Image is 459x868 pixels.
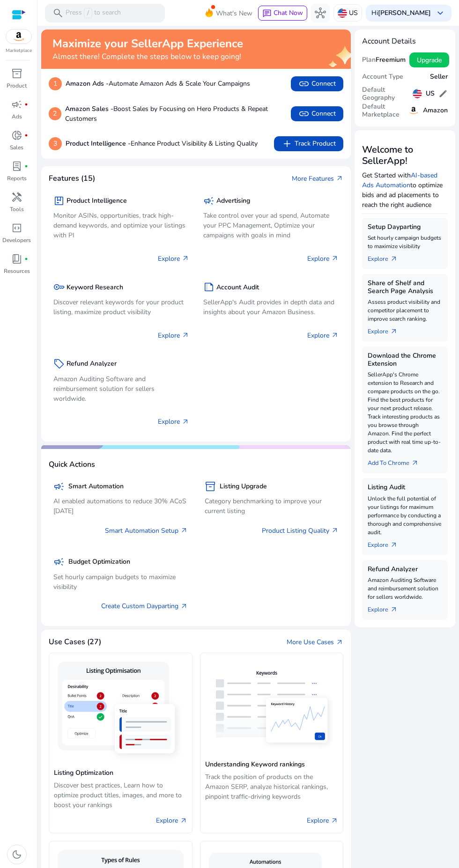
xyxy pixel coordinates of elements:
h5: Listing Audit [368,484,442,492]
span: Connect [298,108,336,119]
p: Hi [371,10,431,16]
button: linkConnect [291,106,343,121]
span: add [281,138,293,149]
button: hub [311,4,330,22]
h5: Account Type [362,73,403,81]
b: [PERSON_NAME] [378,8,431,17]
h4: Quick Actions [49,460,95,469]
span: summarize [203,281,215,293]
a: Explorearrow_outward [368,537,405,550]
p: Get Started with to optimize bids and ad placements to reach the right audience [362,170,448,210]
b: Amazon Sales - [65,104,113,113]
h5: Listing Upgrade [220,483,267,491]
span: Track Product [281,138,336,149]
h5: US [426,90,435,98]
span: arrow_outward [331,331,339,339]
b: Amazon Ads - [66,79,109,88]
p: Resources [4,267,30,275]
h5: Smart Automation [68,483,124,491]
h4: Account Details [362,37,448,46]
b: Product Intelligence - [66,139,131,148]
span: What's New [216,5,252,22]
span: donut_small [11,130,22,141]
a: Product Listing Quality [262,526,339,536]
h5: Account Audit [216,284,259,292]
span: arrow_outward [411,459,419,467]
p: US [349,5,358,21]
img: Understanding Keyword rankings [205,662,339,753]
span: hub [315,7,326,19]
h5: Plan [362,56,376,64]
span: arrow_outward [180,603,188,610]
p: Marketplace [6,47,32,54]
p: Sales [10,143,23,152]
span: campaign [203,195,215,206]
p: Amazon Auditing Software and reimbursement solution for sellers worldwide. [368,576,442,601]
span: campaign [53,556,65,567]
span: keyboard_arrow_down [435,7,446,19]
p: AI enabled automations to reduce 30% ACoS [DATE] [53,496,188,516]
a: Explorearrow_outward [368,601,405,614]
span: lab_profile [11,161,22,172]
span: arrow_outward [182,255,189,262]
img: Listing Optimization [54,658,187,766]
span: dark_mode [11,849,22,860]
a: Add To Chrome [368,455,426,468]
p: Discover relevant keywords for your product listing, maximize product visibility [53,297,189,317]
p: Product [7,81,27,90]
h5: Share of Shelf and Search Page Analysis [368,280,442,295]
p: Monitor ASINs, opportunities, track high-demand keywords, and optimize your listings with PI [53,211,189,240]
h2: Maximize your SellerApp Experience [52,37,243,51]
a: Explore [307,816,338,825]
p: Automate Amazon Ads & Scale Your Campaigns [66,79,250,88]
img: us.svg [413,89,422,98]
button: chatChat Now [258,6,307,21]
span: arrow_outward [390,541,398,549]
p: Explore [158,331,189,340]
h3: Welcome to SellerApp! [362,144,448,167]
span: fiber_manual_record [24,257,28,261]
span: search [52,7,64,19]
span: edit [438,89,448,98]
p: Ads [12,112,22,121]
p: Amazon Auditing Software and reimbursement solution for sellers worldwide. [53,374,189,404]
h5: Refund Analyzer [67,360,117,368]
span: Connect [298,78,336,89]
h5: Default Geography [362,86,413,102]
span: key [53,281,65,293]
span: arrow_outward [331,817,338,824]
span: handyman [11,191,22,203]
button: Upgrade [409,52,449,67]
p: Set hourly campaign budgets to maximize visibility [53,572,188,592]
span: / [84,8,92,18]
h5: Freemium [376,56,406,64]
p: Explore [158,417,189,427]
h5: Advertising [216,197,250,205]
img: us.svg [338,8,347,18]
span: fiber_manual_record [24,133,28,137]
h4: Use Cases (27) [49,638,101,647]
span: arrow_outward [390,328,398,335]
p: Discover best practices, Learn how to optimize product titles, images, and more to boost your ran... [54,780,187,810]
h5: Keyword Research [67,284,123,292]
h5: Budget Optimization [68,558,130,566]
span: book_4 [11,253,22,265]
p: Assess product visibility and competitor placement to improve search ranking. [368,298,442,323]
span: Chat Now [274,8,303,17]
a: Explorearrow_outward [368,323,405,336]
p: Explore [307,331,339,340]
span: campaign [11,99,22,110]
span: arrow_outward [180,817,187,824]
span: link [298,78,310,89]
span: arrow_outward [182,418,189,426]
p: Enhance Product Visibility & Listing Quality [66,139,258,148]
span: arrow_outward [331,255,339,262]
p: Track the position of products on the Amazon SERP, analyze historical rankings, pinpoint traffic-... [205,772,339,802]
span: arrow_outward [336,175,343,182]
p: Category benchmarking to improve your current listing [205,496,339,516]
h5: Default Marketplace [362,103,408,119]
a: Explore [156,816,187,825]
span: Upgrade [417,55,442,65]
p: Unlock the full potential of your listings for maximum performance by conducting a thorough and c... [368,494,442,537]
a: Create Custom Dayparting [101,601,188,611]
